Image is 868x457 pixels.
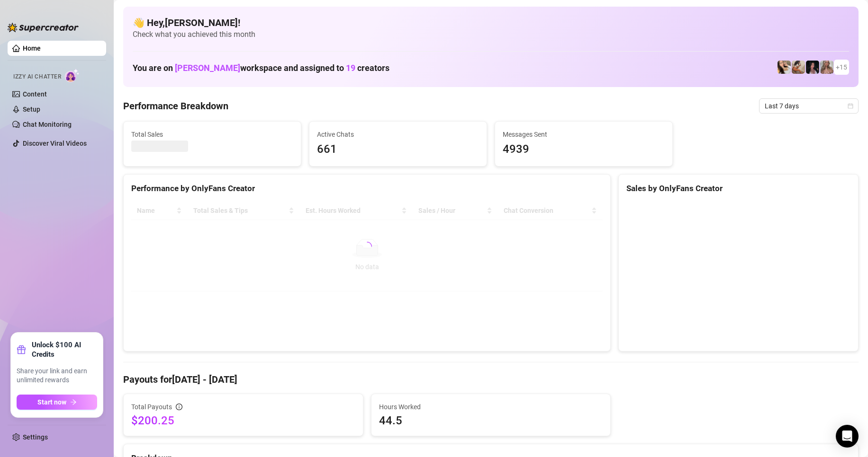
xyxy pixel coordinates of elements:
[820,61,833,74] img: Kenzie (@dmaxkenz)
[32,340,97,359] strong: Unlock $100 AI Credits
[133,16,849,29] h4: 👋 Hey, [PERSON_NAME] !
[379,413,603,428] span: 44.5
[13,72,61,81] span: Izzy AI Chatter
[17,395,97,410] button: Start nowarrow-right
[379,402,603,412] span: Hours Worked
[131,182,603,195] div: Performance by OnlyFans Creator
[17,345,26,354] span: gift
[23,140,87,147] a: Discover Viral Videos
[131,129,293,140] span: Total Sales
[131,413,355,428] span: $200.25
[806,61,819,74] img: Baby (@babyyyybellaa)
[65,69,80,82] img: AI Chatter
[37,398,66,406] span: Start now
[8,23,79,32] img: logo-BBDzfeDw.svg
[131,402,172,412] span: Total Payouts
[17,367,97,385] span: Share your link and earn unlimited rewards
[176,404,182,410] span: info-circle
[792,61,805,74] img: Kayla (@kaylathaylababy)
[765,99,853,113] span: Last 7 days
[362,242,372,251] span: loading
[123,99,228,113] h4: Performance Breakdown
[175,63,240,73] span: [PERSON_NAME]
[317,141,479,158] span: 661
[23,433,48,441] a: Settings
[133,63,389,73] h1: You are on workspace and assigned to creators
[626,182,850,195] div: Sales by OnlyFans Creator
[70,399,77,405] span: arrow-right
[836,425,859,448] div: Open Intercom Messenger
[133,29,849,40] span: Check what you achieved this month
[778,61,791,74] img: Avry (@avryjennerfree)
[317,129,479,140] span: Active Chats
[503,129,665,140] span: Messages Sent
[848,103,853,109] span: calendar
[23,121,72,128] a: Chat Monitoring
[503,141,665,158] span: 4939
[23,105,40,113] a: Setup
[346,63,355,73] span: 19
[23,90,47,98] a: Content
[123,373,859,386] h4: Payouts for [DATE] - [DATE]
[836,62,847,72] span: + 15
[23,44,41,52] a: Home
